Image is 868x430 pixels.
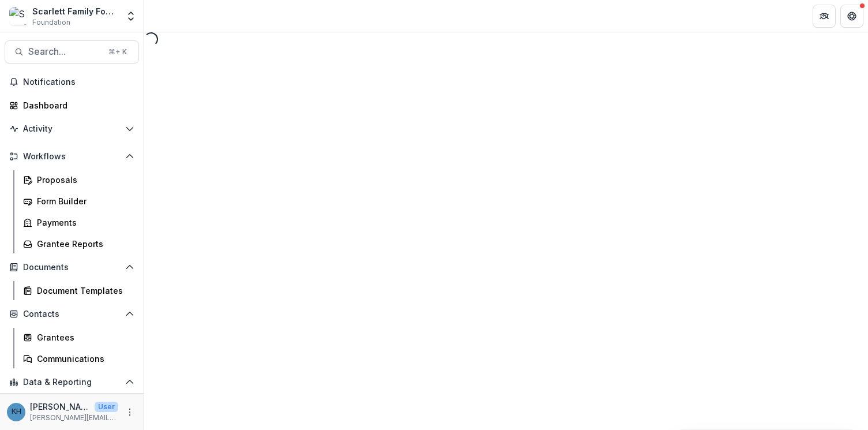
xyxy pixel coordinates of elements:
[5,119,139,138] button: Open Activity
[37,174,130,186] div: Proposals
[5,147,139,166] button: Open Workflows
[5,373,139,391] button: Open Data & Reporting
[95,402,118,412] p: User
[30,401,90,413] p: [PERSON_NAME]
[123,5,139,28] button: Open entity switcher
[37,331,130,343] div: Grantees
[23,309,121,319] span: Contacts
[32,17,70,28] span: Foundation
[9,7,28,25] img: Scarlett Family Foundation
[18,234,139,253] a: Grantee Reports
[30,413,118,423] p: [PERSON_NAME][EMAIL_ADDRESS][DOMAIN_NAME]
[37,195,130,207] div: Form Builder
[18,192,139,211] a: Form Builder
[32,5,118,17] div: Scarlett Family Foundation
[18,170,139,189] a: Proposals
[5,305,139,323] button: Open Contacts
[18,281,139,300] a: Document Templates
[37,285,130,297] div: Document Templates
[23,99,130,111] div: Dashboard
[37,216,130,229] div: Payments
[840,5,863,28] button: Get Help
[23,377,121,387] span: Data & Reporting
[23,263,121,272] span: Documents
[12,408,21,416] div: Katie Hazelwood
[5,73,139,91] button: Notifications
[106,46,129,58] div: ⌘ + K
[813,5,836,28] button: Partners
[18,349,139,368] a: Communications
[28,46,102,57] span: Search...
[5,96,139,115] a: Dashboard
[23,124,121,134] span: Activity
[37,353,130,365] div: Communications
[18,213,139,232] a: Payments
[23,152,121,162] span: Workflows
[18,328,139,347] a: Grantees
[37,238,130,250] div: Grantee Reports
[5,40,139,63] button: Search...
[123,405,137,419] button: More
[5,258,139,276] button: Open Documents
[23,77,134,87] span: Notifications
